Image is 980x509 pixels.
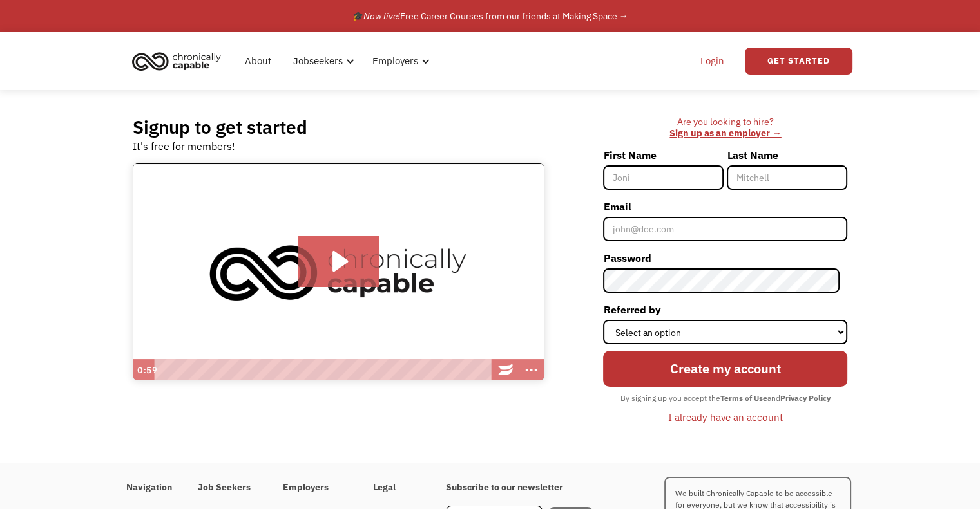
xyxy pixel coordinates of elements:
[363,10,400,22] em: Now live!
[126,482,172,494] h4: Navigation
[133,116,307,138] h2: Signup to get started
[285,41,358,82] div: Jobseekers
[603,248,847,268] label: Password
[133,138,235,154] div: It's free for members!
[603,217,847,241] input: john@doe.com
[745,48,852,75] a: Get Started
[128,47,231,75] a: home
[603,145,724,165] label: First Name
[365,41,434,82] div: Employers
[373,482,420,494] h4: Legal
[372,53,418,69] div: Employers
[237,41,279,82] a: About
[727,165,847,190] input: Mitchell
[603,116,847,140] div: Are you looking to hire? ‍
[720,393,767,403] strong: Terms of Use
[603,299,847,320] label: Referred by
[133,163,544,381] img: Introducing Chronically Capable
[603,351,847,387] input: Create my account
[298,236,379,287] button: Play Video: Introducing Chronically Capable
[160,359,486,381] div: Playbar
[293,53,343,69] div: Jobseekers
[658,406,793,428] a: I already have an account
[128,47,225,75] img: Chronically Capable logo
[693,41,732,82] a: Login
[614,390,837,407] div: By signing up you accept the and
[603,165,724,190] input: Joni
[668,409,783,425] div: I already have an account
[603,196,847,217] label: Email
[446,482,593,494] h4: Subscribe to our newsletter
[669,127,781,139] a: Sign up as an employer →
[352,8,628,24] div: 🎓 Free Career Courses from our friends at Making Space →
[603,145,847,428] form: Member-Signup-Form
[727,145,847,165] label: Last Name
[198,482,257,494] h4: Job Seekers
[519,359,544,381] button: Show more buttons
[283,482,347,494] h4: Employers
[780,393,831,403] strong: Privacy Policy
[493,359,519,381] a: Wistia Logo -- Learn More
